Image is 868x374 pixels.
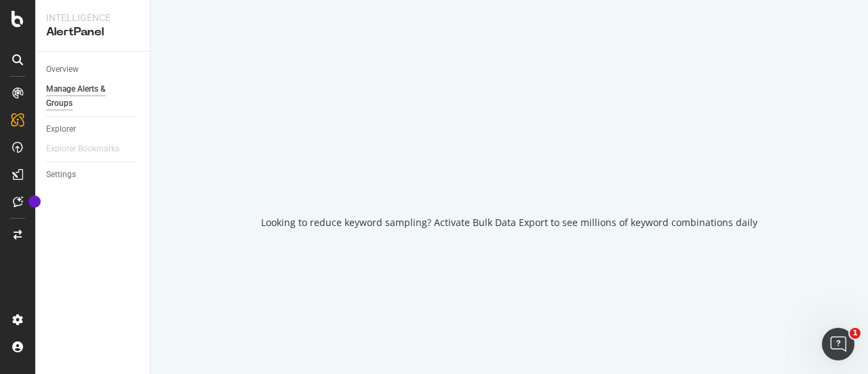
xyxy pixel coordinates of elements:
a: Explorer [46,122,140,136]
iframe: Intercom live chat [822,328,854,360]
a: Manage Alerts & Groups [46,82,140,111]
div: AlertPanel [46,24,139,40]
div: Intelligence [46,11,139,24]
div: Overview [46,62,79,77]
div: Settings [46,168,76,182]
a: Settings [46,168,140,182]
div: Explorer [46,122,76,136]
span: 1 [850,328,861,339]
div: Manage Alerts & Groups [46,82,127,111]
a: Explorer Bookmarks [46,142,133,156]
a: Overview [46,62,140,77]
div: animation [460,145,558,194]
div: Tooltip anchor [28,195,41,208]
div: Looking to reduce keyword sampling? Activate Bulk Data Export to see millions of keyword combinat... [261,216,757,229]
div: Explorer Bookmarks [46,142,119,156]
